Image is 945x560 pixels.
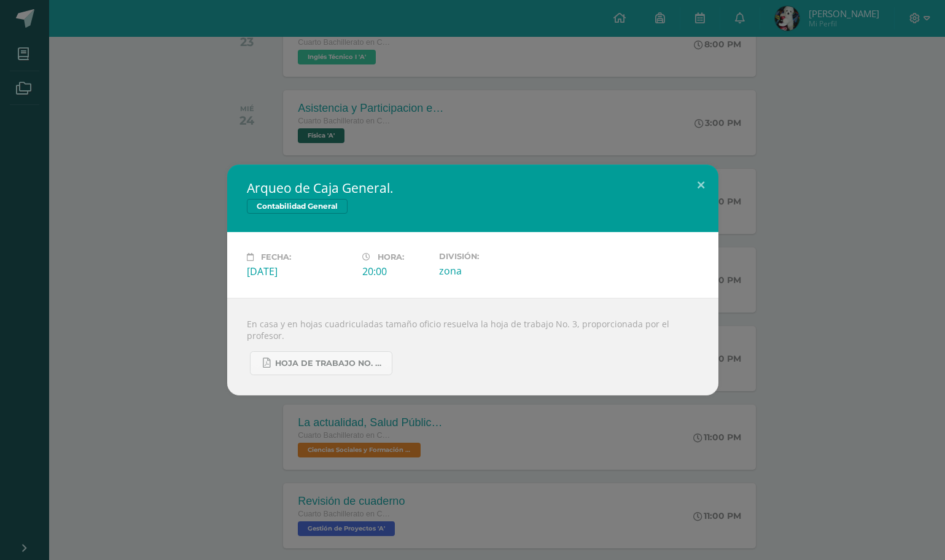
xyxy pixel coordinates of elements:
[362,265,429,278] div: 20:00
[247,265,352,278] div: [DATE]
[378,252,404,262] span: Hora:
[683,165,718,206] button: Close (Esc)
[247,199,348,214] span: Contabilidad General
[227,298,718,395] div: En casa y en hojas cuadriculadas tamaño oficio resuelva la hoja de trabajo No. 3, proporcionada p...
[439,252,545,261] label: División:
[247,179,699,196] h2: Arqueo de Caja General.
[250,351,392,375] a: Hoja de trabajo No. 3 Contabilidad.pdf
[261,252,291,262] span: Fecha:
[439,264,545,278] div: zona
[275,359,386,368] span: Hoja de trabajo No. 3 Contabilidad.pdf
